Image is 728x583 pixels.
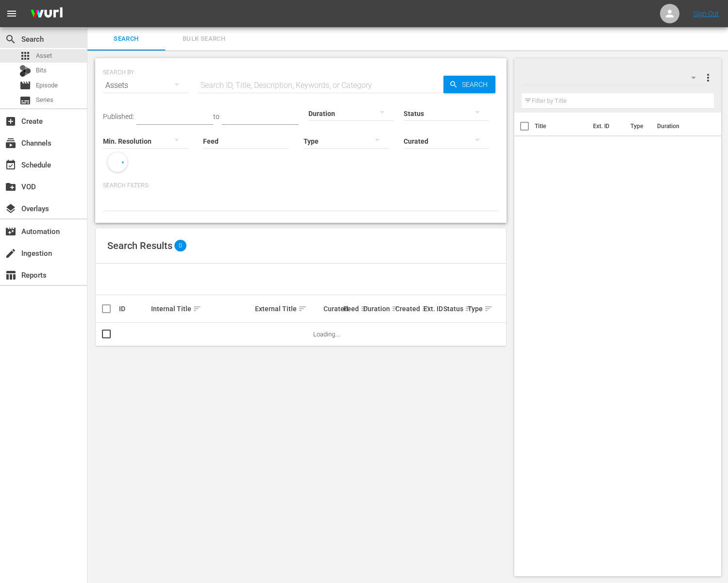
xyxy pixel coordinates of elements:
[5,116,17,127] span: Create
[103,182,499,190] p: Search Filters:
[255,303,320,315] div: External Title
[702,66,714,89] button: more_vert
[313,331,339,338] span: Loading...
[5,248,17,259] span: Ingestion
[323,305,340,313] div: Curated
[5,181,17,193] span: VOD
[174,240,186,251] span: 0
[625,113,651,140] th: Type
[458,76,495,93] span: Search
[103,113,134,120] span: Published:
[363,303,392,315] div: Duration
[213,113,220,120] span: to
[5,226,17,237] span: Automation
[19,50,31,62] span: Asset
[423,305,440,313] div: Ext. ID
[298,304,307,313] span: sort
[23,2,70,25] img: ans4CAIJ8jUAAAAAAAAAAAAAAAAAAAAAAAAgQb4GAAAAAAAAAAAAAAAAAAAAAAAAJMjXAAAAAAAAAAAAAAAAAAAAAAAAgAT5G...
[93,33,159,45] span: Search
[36,81,58,90] span: Episode
[107,240,172,251] span: Search Results
[468,303,481,315] div: Type
[119,305,148,313] div: ID
[443,76,495,93] button: Search
[36,95,53,105] span: Series
[36,66,47,75] span: Bits
[5,203,17,215] span: Overlays
[5,33,17,45] span: Search
[391,304,400,313] span: sort
[587,113,625,140] th: Ext. ID
[193,304,202,313] span: sort
[36,51,52,61] span: Asset
[103,72,188,99] div: Assets
[19,95,31,106] span: Series
[702,72,714,83] span: more_vert
[5,137,17,149] span: Channels
[694,10,719,17] a: Sign Out
[19,65,31,77] div: Bits
[651,113,710,140] th: Duration
[5,159,17,171] span: Schedule
[535,113,587,140] th: Title
[395,303,421,315] div: Created
[465,304,474,313] span: sort
[443,303,464,315] div: Status
[19,80,31,91] span: Episode
[360,304,369,313] span: sort
[6,8,17,19] span: menu
[151,303,253,315] div: Internal Title
[343,303,360,315] div: Feed
[171,33,237,45] span: Bulk Search
[5,269,17,281] span: Reports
